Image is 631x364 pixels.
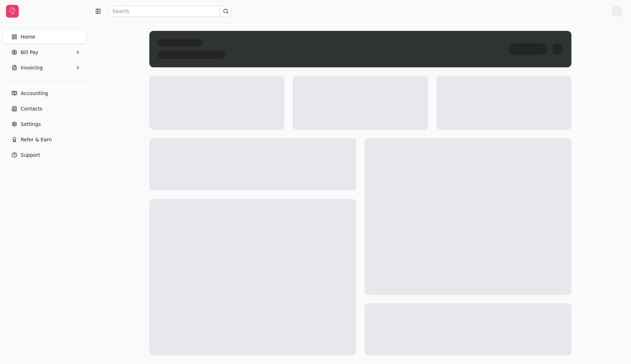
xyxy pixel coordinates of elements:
span: Invoicing [21,64,43,72]
a: Contacts [3,102,87,116]
a: Home [3,30,87,44]
a: Settings [3,117,87,131]
input: Search [108,6,231,17]
span: Refer & Earn [21,136,52,143]
button: Refer & Earn [3,133,87,147]
span: Settings [21,121,41,128]
button: Bill Pay [3,45,87,59]
span: Accounting [21,90,48,97]
button: Support [3,148,87,162]
span: Home [21,33,35,41]
span: Support [21,151,40,159]
a: Accounting [3,86,87,100]
span: Contacts [21,105,42,113]
button: Invoicing [3,61,87,75]
span: Bill Pay [21,49,38,56]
